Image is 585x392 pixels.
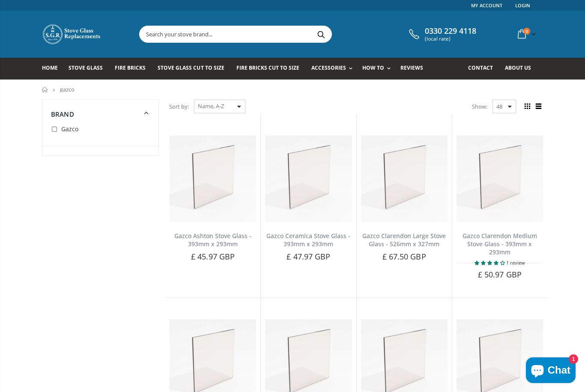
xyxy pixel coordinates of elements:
[61,125,78,133] span: Gazco
[51,110,74,118] span: Brand
[287,251,330,262] span: £ 47.97 GBP
[478,269,522,280] span: £ 50.97 GBP
[400,64,423,71] span: Reviews
[60,85,75,93] span: gazco
[158,58,230,80] a: Stove Glass Cut To Size
[115,58,152,80] a: Fire Bricks
[311,64,346,71] span: Accessories
[311,58,357,80] a: Accessories
[42,87,48,92] a: Home
[174,232,251,248] a: Gazco Ashton Stove Glass - 393mm x 293mm
[468,64,493,71] span: Contact
[191,251,235,262] span: £ 45.97 GBP
[42,58,64,80] a: Home
[362,58,395,80] a: How To
[361,136,448,222] img: Gazco Clarendon Large stove glass replacement
[69,58,109,80] a: Stove Glass
[362,232,446,248] a: Gazco Clarendon Large Stove Glass - 526mm x 327mm
[468,58,499,80] a: Contact
[534,102,543,111] span: List view
[475,259,506,266] span: 4.00 stars
[42,24,102,45] img: Stove Glass Replacement
[407,27,476,42] a: 0330 229 4118 (local rate)
[158,64,224,71] span: Stove Glass Cut To Size
[472,100,487,113] span: Show:
[169,99,189,114] span: Sort by:
[425,36,476,42] span: (local rate)
[265,136,352,222] img: Gazco Ceramica Stove Glass
[362,64,384,71] span: How To
[382,251,426,262] span: £ 67.50 GBP
[236,64,299,71] span: Fire Bricks Cut To Size
[506,259,525,266] span: 1 review
[523,357,578,385] inbox-online-store-chat: Shopify online store chat
[115,64,146,71] span: Fire Bricks
[514,26,537,42] a: 0
[69,64,103,71] span: Stove Glass
[523,28,530,35] span: 0
[42,64,58,71] span: Home
[311,26,331,42] button: Search
[463,232,537,256] a: Gazco Clarendon Medium Stove Glass - 393mm x 293mm
[266,232,350,248] a: Gazco Ceramica Stove Glass - 393mm x 293mm
[170,136,256,222] img: Gazco Ashton Stove Glass
[505,64,531,71] span: About us
[236,58,306,80] a: Fire Bricks Cut To Size
[505,58,537,80] a: About us
[457,136,543,222] img: Gazco Clarendon Medium stove glass replacement
[400,58,430,80] a: Reviews
[522,102,532,111] span: Grid view
[140,26,427,42] input: Search your stove brand...
[425,27,476,36] span: 0330 229 4118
